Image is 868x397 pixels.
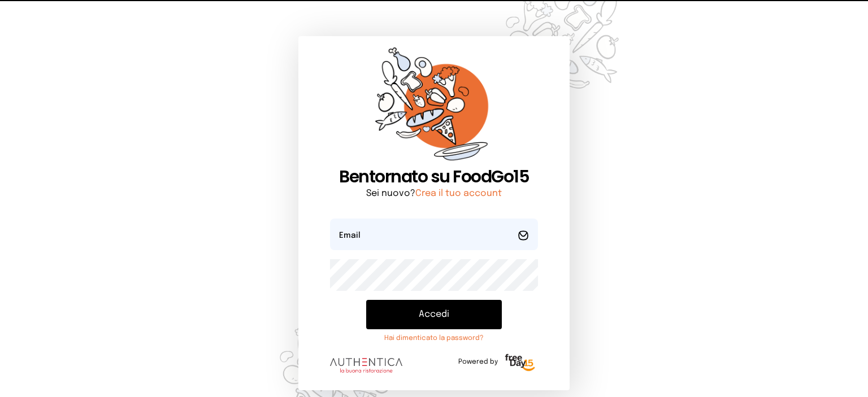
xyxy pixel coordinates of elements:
[415,189,502,198] a: Crea il tuo account
[330,358,402,373] img: logo.8f33a47.png
[366,334,502,343] a: Hai dimenticato la password?
[330,187,538,200] p: Sei nuovo?
[366,300,502,329] button: Accedi
[502,352,538,374] img: logo-freeday.3e08031.png
[330,167,538,187] h1: Bentornato su FoodGo15
[375,47,493,167] img: sticker-orange.65babaf.png
[458,357,498,367] span: Powered by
